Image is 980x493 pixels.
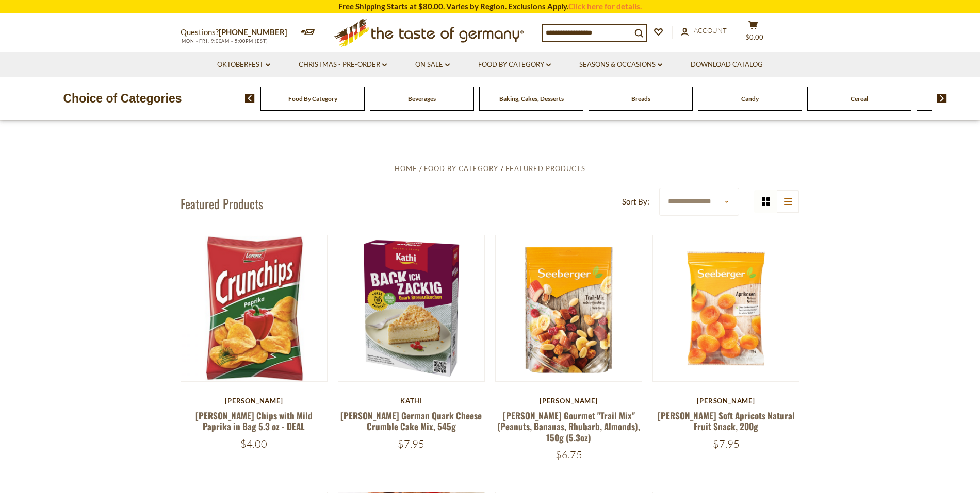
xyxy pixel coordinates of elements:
a: Featured Products [505,164,585,173]
a: Breads [631,95,650,103]
div: [PERSON_NAME] [495,397,642,405]
div: [PERSON_NAME] [181,397,328,405]
img: Kathi German Quark Cheese Crumble Cake Mix, 545g [338,235,484,381]
a: Cereal [851,95,868,103]
span: $0.00 [745,33,763,41]
h1: Featured Products [181,196,263,211]
a: Seasons & Occasions [579,59,662,71]
a: Account [681,25,727,37]
p: Questions? [181,26,295,39]
a: Beverages [408,95,436,103]
a: [PERSON_NAME] Soft Apricots Natural Fruit Snack, 200g [658,409,795,433]
img: previous arrow [245,94,255,103]
label: Sort By: [622,195,649,208]
a: Home [395,164,417,173]
a: Food By Category [424,164,498,173]
span: $7.95 [713,437,740,450]
a: Food By Category [288,95,337,103]
a: On Sale [415,59,450,71]
a: Baking, Cakes, Desserts [499,95,564,103]
a: Candy [741,95,759,103]
img: Lorenz Crunch Chips with Mild Paprika in Bag 5.3 oz - DEAL [181,235,327,381]
img: Seeberger Soft Apricots Natural Fruit Snack, 200g [653,235,799,381]
a: [PHONE_NUMBER] [219,27,287,37]
a: [PERSON_NAME] Chips with Mild Paprika in Bag 5.3 oz - DEAL [195,409,313,433]
div: [PERSON_NAME] [652,397,799,405]
img: next arrow [937,94,947,103]
a: Food By Category [478,59,551,71]
a: Oktoberfest [217,59,270,71]
button: $0.00 [738,20,769,46]
span: $6.75 [556,448,582,461]
div: Kathi [338,397,485,405]
a: Click here for details. [568,2,642,11]
span: MON - FRI, 9:00AM - 5:00PM (EST) [181,38,268,44]
span: $7.95 [398,437,424,450]
a: Christmas - PRE-ORDER [299,59,387,71]
a: Download Catalog [691,59,763,71]
span: $4.00 [240,437,267,450]
a: [PERSON_NAME] German Quark Cheese Crumble Cake Mix, 545g [340,409,482,433]
a: [PERSON_NAME] Gourmet "Trail Mix" (Peanuts, Bananas, Rhubarb, Almonds), 150g (5.3oz) [497,409,640,444]
img: Seeberger Gourmet "Trail Mix" (Peanuts, Bananas, Rhubarb, Almonds), 150g (5.3oz) [496,235,642,381]
span: Account [694,26,727,35]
